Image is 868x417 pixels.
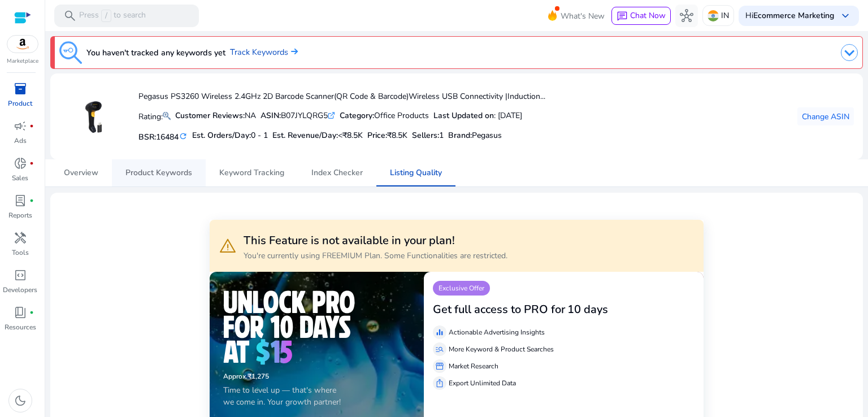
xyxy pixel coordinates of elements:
[797,107,854,125] button: Change ASIN
[412,131,444,141] h5: Sellers:
[839,9,852,23] span: keyboard_arrow_down
[433,110,522,121] div: : [DATE]
[449,327,545,337] p: Actionable Advertising Insights
[7,57,38,66] p: Marketplace
[31,66,40,75] img: tab_domain_overview_orange.svg
[311,169,363,177] span: Index Checker
[64,169,98,177] span: Overview
[439,130,444,141] span: 1
[435,362,444,371] span: storefront
[138,130,188,142] h5: BSR:
[29,29,124,38] div: Domain: [DOMAIN_NAME]
[561,6,605,26] span: What's New
[14,268,27,282] span: code_blocks
[449,378,516,388] p: Export Unlimited Data
[175,110,256,121] div: NA
[29,161,34,166] span: fiber_manual_record
[219,169,284,177] span: Keyword Tracking
[138,92,545,102] h4: Pegasus PS3260 Wireless 2.4GHz 2D Barcode Scanner(QR Code & Barcode)Wireless USB Connectivity |In...
[472,130,502,141] span: Pegasus
[29,310,34,315] span: fiber_manual_record
[433,303,565,316] h3: Get full access to PRO for
[29,198,34,203] span: fiber_manual_record
[435,379,444,388] span: ios_share
[433,110,494,121] b: Last Updated on
[12,247,29,258] p: Tools
[14,136,27,146] p: Ads
[680,9,693,23] span: hub
[14,157,27,170] span: donut_small
[3,285,37,295] p: Developers
[223,372,410,380] h6: ₹1,275
[745,12,834,20] p: Hi
[14,119,27,133] span: campaign
[86,46,225,59] h3: You haven't tracked any keywords yet
[125,67,190,74] div: Keywords by Traffic
[5,322,36,332] p: Resources
[841,44,858,61] img: dropdown-arrow.svg
[567,303,608,316] h3: 10 days
[14,194,27,207] span: lab_profile
[449,361,498,371] p: Market Research
[223,372,248,381] span: Approx.
[179,131,188,142] mat-icon: refresh
[18,18,27,27] img: logo_orange.svg
[14,231,27,245] span: handyman
[219,237,237,255] span: warning
[12,173,28,183] p: Sales
[125,169,192,177] span: Product Keywords
[721,6,729,25] p: IN
[32,18,55,27] div: v 4.0.25
[617,11,628,22] span: chat
[433,281,490,296] p: Exclusive Offer
[230,46,298,59] a: Track Keywords
[244,234,507,247] h3: This Feature is not available in your plan!
[14,394,27,407] span: dark_mode
[802,111,849,123] span: Change ASIN
[43,67,101,74] div: Domain Overview
[272,131,363,141] h5: Est. Revenue/Day:
[8,98,32,108] p: Product
[59,41,82,64] img: keyword-tracking.svg
[708,10,719,21] img: in.svg
[192,131,268,141] h5: Est. Orders/Day:
[288,48,298,55] img: arrow-right.svg
[435,328,444,337] span: equalizer
[338,130,363,141] span: <₹8.5K
[630,10,666,21] span: Chat Now
[675,5,698,27] button: hub
[18,29,27,38] img: website_grey.svg
[7,36,38,53] img: amazon.svg
[175,110,245,121] b: Customer Reviews:
[112,66,121,75] img: tab_keywords_by_traffic_grey.svg
[611,7,671,25] button: chatChat Now
[753,10,834,21] b: Ecommerce Marketing
[448,131,502,141] h5: :
[72,95,115,138] img: 41uUDWQ70tL.jpg
[29,124,34,128] span: fiber_manual_record
[261,110,335,121] div: B07JYLQRG5
[138,109,171,123] p: Rating:
[8,210,32,220] p: Reports
[223,384,410,408] p: Time to level up — that's where we come in. Your growth partner!
[448,130,470,141] span: Brand
[387,130,407,141] span: ₹8.5K
[79,10,146,22] p: Press to search
[449,344,554,354] p: More Keyword & Product Searches
[14,306,27,319] span: book_4
[156,132,179,142] span: 16484
[435,345,444,354] span: manage_search
[261,110,281,121] b: ASIN:
[63,9,77,23] span: search
[251,130,268,141] span: 0 - 1
[340,110,374,121] b: Category:
[14,82,27,95] span: inventory_2
[101,10,111,22] span: /
[340,110,429,121] div: Office Products
[244,250,507,262] p: You're currently using FREEMIUM Plan. Some Functionalities are restricted.
[390,169,442,177] span: Listing Quality
[367,131,407,141] h5: Price:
